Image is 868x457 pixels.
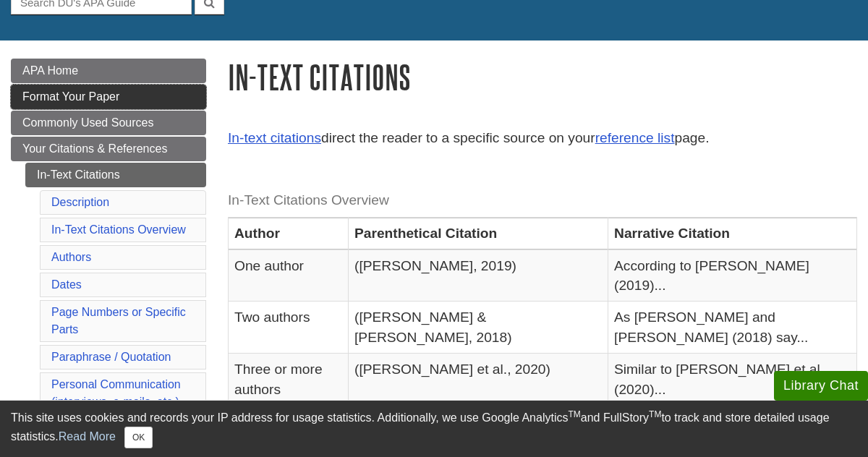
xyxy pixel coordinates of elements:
p: direct the reader to a specific source on your page. [228,128,857,149]
a: Your Citations & References [11,137,206,161]
td: One author [229,249,349,302]
span: APA Home [22,64,78,77]
td: Two authors [229,302,349,354]
td: According to [PERSON_NAME] (2019)... [608,249,857,302]
a: Format Your Paper [11,85,206,109]
span: Format Your Paper [22,90,119,103]
a: Personal Communication(interviews, e-mails, etc.) [51,378,181,408]
span: Your Citations & References [22,142,167,155]
td: As [PERSON_NAME] and [PERSON_NAME] (2018) say... [608,302,857,354]
td: Similar to [PERSON_NAME] et al. (2020)... [608,354,857,406]
span: Commonly Used Sources [22,116,153,129]
a: Description [51,196,109,208]
sup: TM [568,409,580,419]
sup: TM [649,409,661,419]
div: This site uses cookies and records your IP address for usage statistics. Additionally, we use Goo... [11,409,857,448]
button: Close [124,427,153,448]
a: In-Text Citations [25,163,206,187]
a: APA Home [11,59,206,83]
button: Library Chat [774,371,868,401]
td: ([PERSON_NAME] et al., 2020) [349,354,608,406]
a: In-Text Citations Overview [51,223,186,236]
th: Author [229,218,349,249]
th: Narrative Citation [608,218,857,249]
a: In-text citations [228,130,321,145]
caption: In-Text Citations Overview [228,184,857,217]
td: ([PERSON_NAME] & [PERSON_NAME], 2018) [349,302,608,354]
td: ([PERSON_NAME], 2019) [349,249,608,302]
td: Three or more authors [229,354,349,406]
a: Commonly Used Sources [11,111,206,135]
a: Page Numbers or Specific Parts [51,306,186,336]
a: Dates [51,278,82,291]
a: Read More [59,430,116,443]
th: Parenthetical Citation [349,218,608,249]
a: Authors [51,251,91,263]
h1: In-Text Citations [228,59,857,95]
a: Paraphrase / Quotation [51,351,171,363]
a: reference list [595,130,675,145]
